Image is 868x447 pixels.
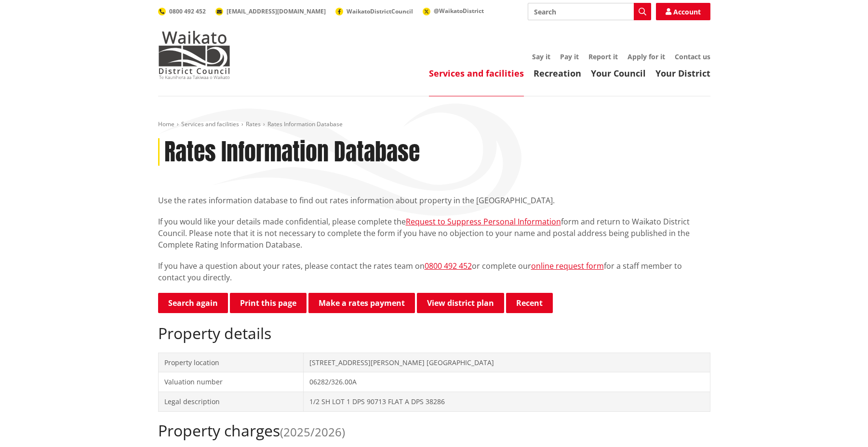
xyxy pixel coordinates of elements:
p: If you have a question about your rates, please contact the rates team on or complete our for a s... [158,260,710,283]
a: Home [158,120,174,128]
a: Rates [246,120,261,128]
a: Request to Suppress Personal Information [406,216,561,227]
p: Use the rates information database to find out rates information about property in the [GEOGRAPHI... [158,195,710,206]
a: Your District [655,67,710,79]
span: (2025/2026) [280,424,345,440]
td: 1/2 SH LOT 1 DPS 90713 FLAT A DPS 38286 [304,392,710,411]
a: Pay it [560,52,579,61]
td: Legal description [158,392,304,411]
a: WaikatoDistrictCouncil [335,7,413,15]
a: View district plan [417,293,504,313]
a: Say it [532,52,550,61]
a: Contact us [675,52,710,61]
h1: Rates Information Database [164,138,420,166]
a: online request form [531,261,604,271]
a: Apply for it [628,52,665,61]
h2: Property details [158,324,710,342]
a: Services and facilities [429,67,524,79]
span: [EMAIL_ADDRESS][DOMAIN_NAME] [227,7,326,15]
h2: Property charges [158,421,710,440]
td: Property location [158,353,304,372]
p: If you would like your details made confidential, please complete the form and return to Waikato ... [158,216,710,250]
a: 0800 492 452 [158,7,206,15]
a: Report it [588,52,618,61]
span: WaikatoDistrictCouncil [347,7,413,15]
img: Waikato District Council - Te Kaunihera aa Takiwaa o Waikato [158,31,230,79]
a: [EMAIL_ADDRESS][DOMAIN_NAME] [215,7,326,15]
a: Account [656,3,710,20]
a: 0800 492 452 [425,261,472,271]
span: Rates Information Database [267,120,343,128]
button: Print this page [230,293,307,313]
span: 0800 492 452 [169,7,206,15]
td: [STREET_ADDRESS][PERSON_NAME] [GEOGRAPHIC_DATA] [304,353,710,372]
a: @WaikatoDistrict [423,7,484,15]
td: 06282/326.00A [304,372,710,392]
nav: breadcrumb [158,120,710,129]
a: Recreation [534,67,581,79]
a: Make a rates payment [308,293,415,313]
a: Services and facilities [181,120,239,128]
span: @WaikatoDistrict [434,7,484,15]
input: Search input [528,3,651,20]
button: Recent [506,293,553,313]
a: Your Council [591,67,646,79]
a: Search again [158,293,228,313]
td: Valuation number [158,372,304,392]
